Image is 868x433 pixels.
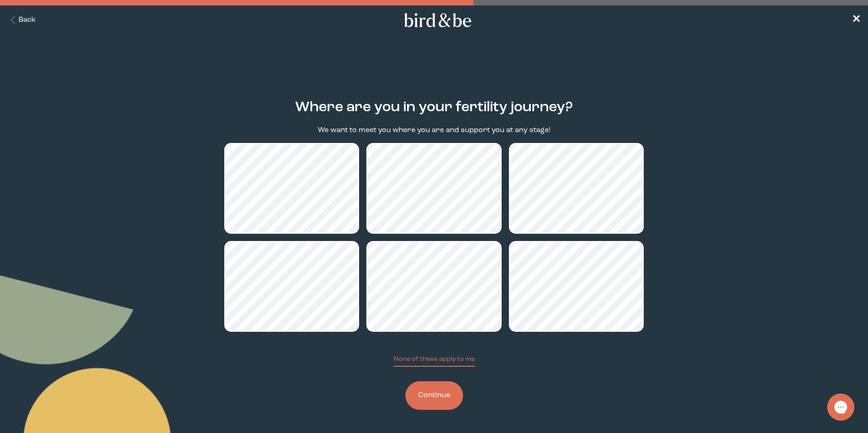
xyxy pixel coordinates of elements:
[7,15,36,25] button: Back Button
[852,15,861,25] span: ✕
[852,12,861,28] a: ✕
[405,381,463,410] button: Continue
[318,125,550,136] p: We want to meet you where you are and support you at any stage!
[823,390,859,424] iframe: Gorgias live chat messenger
[295,97,573,118] h2: Where are you in your fertility journey?
[394,354,475,367] button: None of these apply to me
